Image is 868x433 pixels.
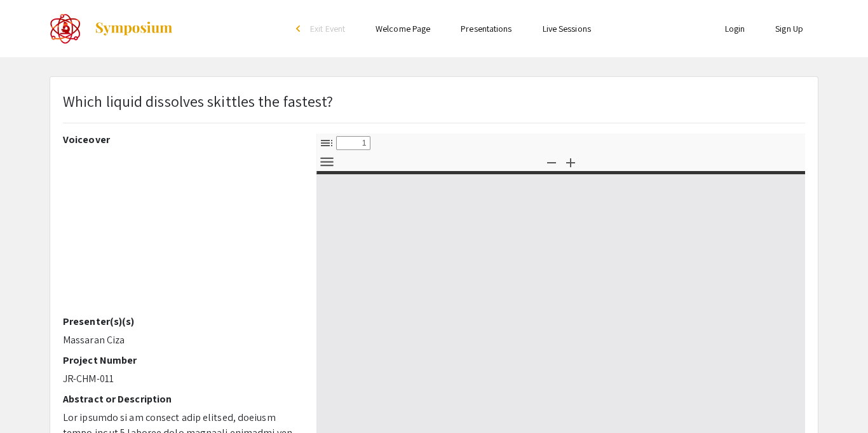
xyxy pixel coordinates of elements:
[63,354,297,366] h2: Project Number
[63,333,297,348] p: Massaran Ciza
[461,23,512,34] a: Presentations
[50,13,81,45] img: The 2022 CoorsTek Denver Metro Regional Science and Engineering Fair
[316,134,337,152] button: Toggle Sidebar
[725,23,745,34] a: Login
[63,393,297,405] h2: Abstract or Description
[316,153,337,171] button: Tools
[310,23,345,34] span: Exit Event
[775,23,803,34] a: Sign Up
[63,315,297,327] h2: Presenter(s)(s)
[336,136,370,150] input: Page
[560,153,581,171] button: Zoom In
[63,134,297,146] h2: Voiceover
[94,21,173,36] img: Symposium by ForagerOne
[63,371,297,387] p: JR-CHM-011
[376,23,430,34] a: Welcome Page
[296,25,304,32] div: arrow_back_ios
[541,153,562,171] button: Zoom Out
[63,90,333,113] p: Which liquid dissolves skittles the fastest?
[543,23,591,34] a: Live Sessions
[50,13,173,45] a: The 2022 CoorsTek Denver Metro Regional Science and Engineering Fair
